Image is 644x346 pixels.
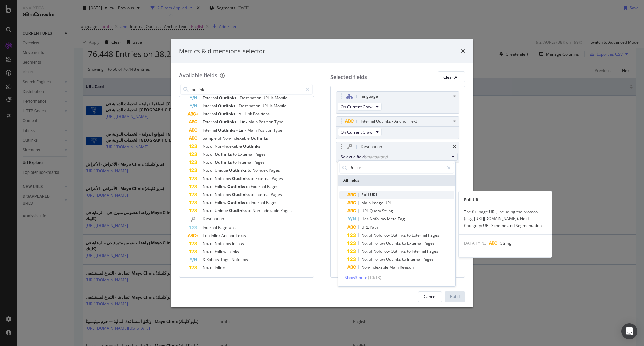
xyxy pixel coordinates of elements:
[369,232,373,238] span: of
[402,256,407,262] span: to
[407,248,412,254] span: to
[210,184,215,189] span: of
[361,224,370,230] span: URL
[369,240,373,246] span: of
[253,159,265,165] span: Pages
[203,225,218,230] span: Internal
[203,241,210,246] span: No.
[245,111,253,117] span: Link
[215,143,243,149] span: Non-Indexable
[215,200,227,205] span: Follow
[274,103,286,109] span: Mobile
[412,248,427,254] span: Internal
[372,200,384,206] span: Image
[361,232,369,238] span: No.
[218,103,236,109] span: Outlinks
[262,95,271,101] span: URL
[233,159,238,165] span: to
[210,151,215,157] span: of
[233,151,238,157] span: to
[453,145,456,149] div: times
[258,127,273,133] span: Position
[219,119,237,125] span: Outlinks
[252,167,269,173] span: Noindex
[191,84,303,94] input: Search by field name
[179,47,265,56] div: Metrics & dimensions selector
[203,200,210,205] span: No.
[382,208,393,214] span: String
[251,184,267,189] span: External
[407,256,422,262] span: Internal
[215,184,227,189] span: Follow
[203,111,218,117] span: Internal
[336,116,460,139] div: Internal Outlinks - Anchor TexttimesOn Current Crawl
[424,294,436,299] div: Cancel
[345,275,367,280] span: Show 3 more
[203,233,211,238] span: Top
[361,256,369,262] span: No.
[443,74,459,80] div: Clear All
[373,240,386,246] span: Follow
[269,167,280,173] span: Pages
[272,176,283,181] span: Pages
[251,135,268,141] span: Outlinks
[203,184,210,189] span: No.
[427,248,438,254] span: Pages
[361,208,370,214] span: URL
[215,167,229,173] span: Unique
[252,208,280,213] span: Non-Indexable
[389,264,400,270] span: Main
[219,95,237,101] span: Outlinks
[361,264,389,270] span: Non-Indexable
[179,71,217,79] div: Available fields
[361,240,369,246] span: No.
[246,184,251,189] span: to
[246,200,251,205] span: to
[418,291,442,302] button: Cancel
[222,135,251,141] span: Non-Indexable
[336,142,460,162] div: DestinationtimesSelect a field(mandatory)All fieldsShow3more(10/13)
[253,111,270,117] span: Positions
[218,225,236,230] span: Pagerank
[203,208,210,213] span: No.
[368,275,381,280] span: ( 10 / 13 )
[341,129,373,135] span: On Current Crawl
[215,208,229,213] span: Unique
[210,159,215,165] span: of
[423,240,435,246] span: Pages
[369,256,373,262] span: of
[248,119,259,125] span: Main
[221,233,236,238] span: Anchor
[237,95,240,101] span: -
[373,232,391,238] span: Nofollow
[407,240,423,246] span: External
[239,103,261,109] span: Destination
[210,167,215,173] span: of
[341,104,373,110] span: On Current Crawl
[203,103,218,109] span: Internal
[271,95,275,101] span: Is
[232,176,251,181] span: Outlinks
[203,176,210,181] span: No.
[384,200,392,206] span: URL
[453,119,456,123] div: times
[361,216,370,222] span: Has
[251,192,255,197] span: to
[350,163,444,173] input: Search by field name
[370,208,382,214] span: Query
[459,197,552,203] div: Full URL
[338,128,382,136] button: On Current Crawl
[373,248,391,254] span: Nofollow
[240,95,262,101] span: Destination
[386,240,402,246] span: Outlinks
[239,111,245,117] span: All
[445,291,465,302] button: Build
[254,151,266,157] span: Pages
[341,154,449,160] div: Select a field
[338,103,382,111] button: On Current Crawl
[240,119,248,125] span: Link
[243,143,260,149] span: Outlinks
[203,159,210,165] span: No.
[459,209,552,229] div: The full page URL, including the protocol (e.g., [URL][DOMAIN_NAME]). Field Category: URL Scheme ...
[236,111,239,117] span: -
